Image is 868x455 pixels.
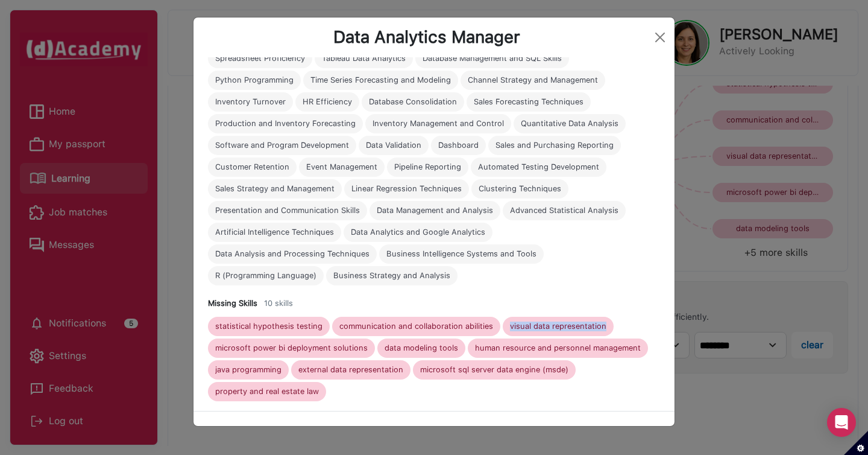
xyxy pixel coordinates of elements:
[215,387,319,396] div: property and real estate law
[366,141,421,150] div: Data Validation
[303,97,352,107] div: HR Efficiency
[369,97,457,107] div: Database Consolidation
[215,97,286,107] div: Inventory Turnover
[351,227,485,237] div: Data Analytics and Google Analytics
[510,206,618,215] div: Advanced Statistical Analysis
[423,54,562,63] div: Database Management and SQL Skills
[479,184,561,194] div: Clustering Techniques
[351,184,462,194] div: Linear Regression Techniques
[215,184,335,194] div: Sales Strategy and Management
[215,162,289,172] div: Customer Retention
[474,97,583,107] div: Sales Forecasting Techniques
[394,162,461,172] div: Pipeline Reporting
[650,28,670,47] button: Close
[385,343,458,353] div: data modeling tools
[215,343,368,353] div: microsoft power bi deployment solutions
[438,141,479,150] div: Dashboard
[478,162,599,172] div: Automated Testing Development
[306,162,377,172] div: Event Management
[298,365,403,375] div: external data representation
[215,206,360,215] div: Presentation and Communication Skills
[215,141,349,150] div: Software and Program Development
[333,271,450,281] div: Business Strategy and Analysis
[827,408,856,437] div: Open Intercom Messenger
[215,227,334,237] div: Artificial Intelligence Techniques
[215,365,281,375] div: java programming
[215,322,322,331] div: statistical hypothesis testing
[322,54,406,63] div: Tableau Data Analytics
[377,206,493,215] div: Data Management and Analysis
[208,299,257,308] h4: Missing Skills
[215,119,356,129] div: Production and Inventory Forecasting
[475,343,641,353] div: human resource and personnel management
[495,141,614,150] div: Sales and Purchasing Reporting
[844,431,868,455] button: Set cookie preferences
[373,119,504,129] div: Inventory Management and Control
[215,54,305,63] div: Spreadsheet Proficiency
[215,249,370,259] div: Data Analysis and Processing Techniques
[510,322,606,331] div: visual data representation
[310,75,451,85] div: Time Series Forecasting and Modeling
[468,75,598,85] div: Channel Strategy and Management
[215,271,316,281] div: R (Programming Language)
[386,249,536,259] div: Business Intelligence Systems and Tools
[203,27,650,48] div: Data Analytics Manager
[339,322,493,331] div: communication and collaboration abilities
[264,295,293,312] div: 10 skills
[420,365,568,375] div: microsoft sql server data engine (msde)
[521,119,618,129] div: Quantitative Data Analysis
[215,75,294,85] div: Python Programming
